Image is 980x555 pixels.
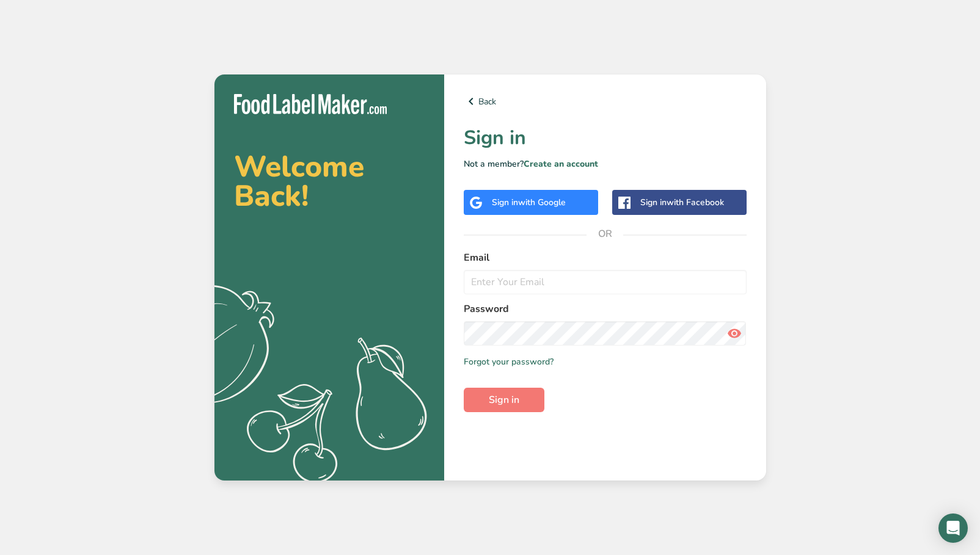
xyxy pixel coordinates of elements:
[464,302,747,316] label: Password
[489,393,519,407] span: Sign in
[464,355,554,368] a: Forgot your password?
[640,196,724,209] div: Sign in
[234,94,387,114] img: Food Label Maker
[518,197,566,208] span: with Google
[464,123,747,153] h1: Sign in
[938,513,968,543] div: Open Intercom Messenger
[492,196,566,209] div: Sign in
[464,388,544,412] button: Sign in
[667,197,724,208] span: with Facebook
[464,94,747,109] a: Back
[234,152,425,211] h2: Welcome Back!
[464,270,747,294] input: Enter Your Email
[524,158,598,170] a: Create an account
[464,250,747,265] label: Email
[587,216,623,252] span: OR
[464,158,747,170] p: Not a member?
